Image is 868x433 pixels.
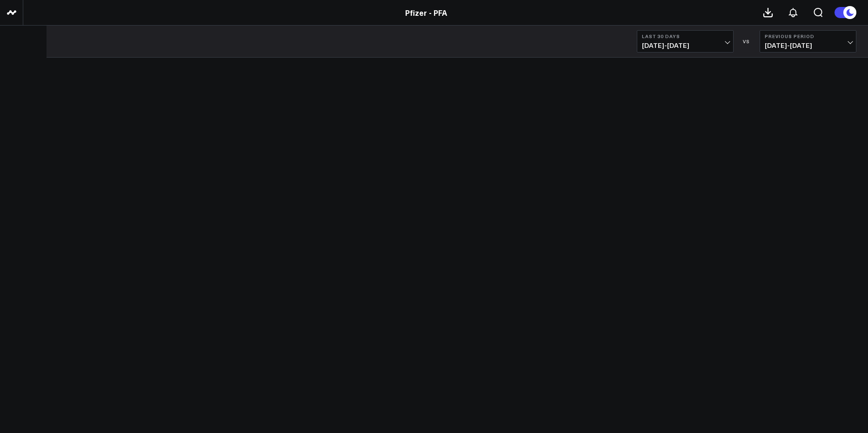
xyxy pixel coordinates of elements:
[765,33,851,39] b: Previous Period
[765,42,851,49] span: [DATE] - [DATE]
[760,30,856,52] button: Previous Period[DATE]-[DATE]
[642,33,728,39] b: Last 30 Days
[637,30,734,52] button: Last 30 Days[DATE]-[DATE]
[405,7,447,18] a: Pfizer - PFA
[642,42,728,49] span: [DATE] - [DATE]
[738,39,755,44] div: VS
